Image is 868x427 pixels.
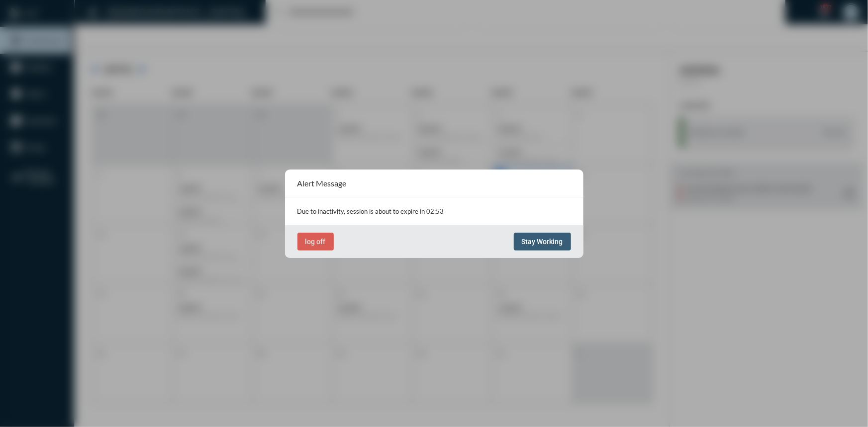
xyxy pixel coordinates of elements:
[297,233,334,251] button: log off
[514,233,571,251] button: Stay Working
[522,238,563,246] span: Stay Working
[297,178,347,188] h2: Alert Message
[297,207,571,215] p: Due to inactivity, session is about to expire in 02:53
[305,238,326,246] span: log off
